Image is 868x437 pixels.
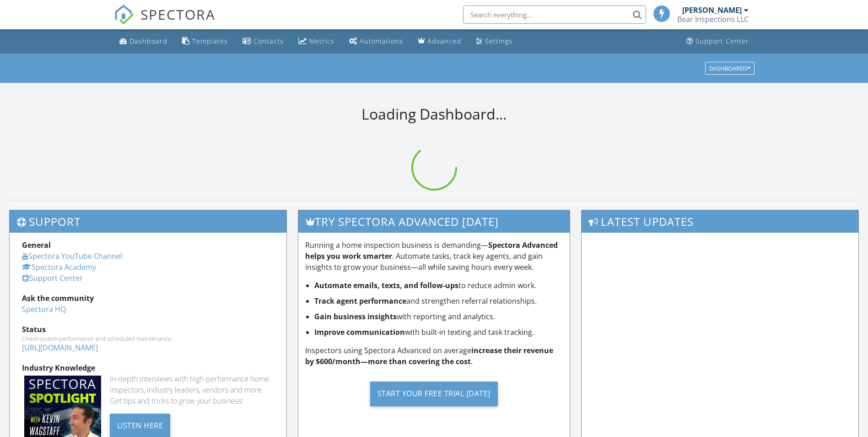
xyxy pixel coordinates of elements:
[22,262,96,272] a: Spectora Academy
[22,335,274,342] div: Check system performance and scheduled maintenance.
[22,362,274,373] div: Industry Knowledge
[305,240,563,273] p: Running a home inspection business is demanding— . Automate tasks, track key agents, and gain ins...
[114,5,134,25] img: The Best Home Inspection Software - Spectora
[116,33,171,50] a: Dashboard
[314,327,563,338] li: with built-in texting and task tracking.
[295,33,338,50] a: Metrics
[314,327,405,337] strong: Improve communication
[360,37,403,45] div: Automations
[22,324,274,335] div: Status
[314,311,397,322] strong: Gain business insights
[140,5,216,24] span: SPECTORA
[472,33,516,50] a: Settings
[370,382,498,406] div: Start Your Free Trial [DATE]
[253,37,284,45] div: Contacts
[314,295,563,306] li: and strengthen referral relationships.
[298,210,570,233] h3: Try spectora advanced [DATE]
[309,37,334,45] div: Metrics
[22,240,51,250] strong: General
[345,33,407,50] a: Automations (Basic)
[10,210,286,233] h3: Support
[22,273,83,283] a: Support Center
[305,240,558,261] strong: Spectora Advanced helps you work smarter
[314,296,406,306] strong: Track agent performance
[114,12,216,32] a: SPECTORA
[22,304,66,314] a: Spectora HQ
[695,37,749,45] div: Support Center
[677,15,749,24] div: Bear Inspections LLC
[463,5,646,24] input: Search everything...
[314,280,563,291] li: to reduce admin work.
[22,251,122,261] a: Spectora YouTube Channel
[239,33,287,50] a: Contacts
[683,33,753,50] a: Support Center
[314,311,563,322] li: with reporting and analytics.
[305,345,563,367] p: Inspectors using Spectora Advanced on average .
[485,37,512,45] div: Settings
[705,62,755,75] button: Dashboards
[22,293,274,304] div: Ask the community
[682,5,742,15] div: [PERSON_NAME]
[305,374,563,413] a: Start Your Free Trial [DATE]
[110,373,274,406] div: In-depth interviews with high-performance home inspectors, industry leaders, vendors and more. Ge...
[709,65,750,71] div: Dashboards
[178,33,232,50] a: Templates
[305,345,553,366] strong: increase their revenue by $600/month—more than covering the cost
[414,33,465,50] a: Advanced
[22,343,98,353] a: [URL][DOMAIN_NAME]
[314,280,458,290] strong: Automate emails, texts, and follow-ups
[582,210,858,233] h3: Latest Updates
[427,37,461,45] div: Advanced
[110,420,171,430] a: Listen Here
[192,37,228,45] div: Templates
[129,37,167,45] div: Dashboard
